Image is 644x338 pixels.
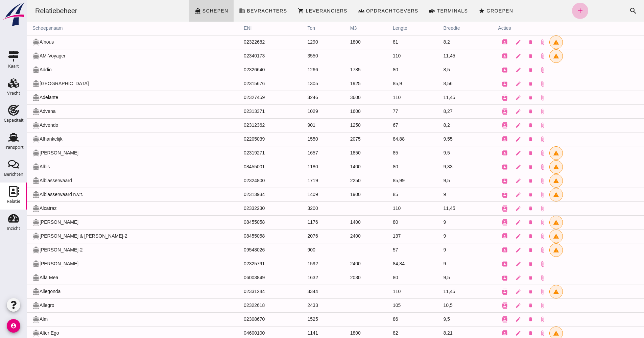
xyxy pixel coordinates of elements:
[211,160,275,174] td: 08455001
[5,191,13,198] i: directions_boat
[512,53,519,59] i: attach_file
[211,271,275,285] td: 06003849
[411,104,466,118] td: 8,27
[452,8,458,14] i: star
[501,81,506,86] i: delete
[211,229,275,243] td: 08455058
[411,215,466,229] td: 9
[360,229,411,243] td: 137
[318,132,360,146] td: 2075
[501,109,506,114] i: delete
[512,95,519,101] i: attach_file
[4,118,24,122] div: Capaciteit
[488,178,494,184] i: edit
[5,66,13,73] i: directions_boat
[501,123,506,128] i: delete
[275,49,318,63] td: 3550
[411,188,466,201] td: 9
[475,108,481,115] i: contacts
[488,150,494,156] i: edit
[512,39,519,45] i: attach_file
[360,146,411,160] td: 85
[411,49,466,63] td: 11,45
[501,137,506,142] i: delete
[318,63,360,77] td: 1785
[360,257,411,271] td: 84,84
[501,192,506,197] i: delete
[526,150,532,156] i: warning
[475,178,481,184] i: contacts
[5,177,13,184] i: directions_boat
[339,8,391,14] span: Opdrachtgevers
[488,316,494,322] i: edit
[318,22,360,35] th: m3
[275,257,318,271] td: 1592
[318,118,360,132] td: 1250
[411,160,466,174] td: 9,33
[488,53,494,59] i: edit
[488,136,494,142] i: edit
[526,39,532,45] i: warning
[501,247,506,252] i: delete
[488,206,494,212] i: edit
[278,8,320,14] span: Leveranciers
[512,275,519,281] i: attach_file
[275,146,318,160] td: 1657
[526,233,532,239] i: warning
[360,298,411,312] td: 105
[360,35,411,49] td: 81
[411,298,466,312] td: 10,5
[4,172,23,176] div: Berichten
[331,8,337,14] i: groups
[275,285,318,298] td: 3344
[360,201,411,215] td: 110
[488,247,494,253] i: edit
[526,219,532,225] i: warning
[488,95,494,101] i: edit
[212,8,218,14] i: business
[5,136,13,143] i: directions_boat
[488,81,494,87] i: edit
[211,215,275,229] td: 08455058
[275,229,318,243] td: 2076
[526,192,532,198] i: warning
[501,275,506,280] i: delete
[501,164,506,169] i: delete
[488,39,494,45] i: edit
[512,289,519,295] i: attach_file
[501,53,506,58] i: delete
[512,233,519,239] i: attach_file
[211,201,275,215] td: 02332230
[488,108,494,115] i: edit
[512,303,519,309] i: attach_file
[411,22,466,35] th: breedte
[5,80,13,87] i: directions_boat
[211,174,275,188] td: 02324800
[5,246,13,254] i: directions_boat
[7,91,20,95] div: Vracht
[318,271,360,285] td: 2030
[526,247,532,253] i: warning
[475,316,481,322] i: contacts
[512,206,519,212] i: attach_file
[512,108,519,115] i: attach_file
[512,122,519,128] i: attach_file
[5,163,13,170] i: directions_boat
[211,285,275,298] td: 02331244
[275,77,318,91] td: 1305
[168,8,174,14] i: directions_boat
[211,298,275,312] td: 02322618
[501,220,506,225] i: delete
[475,289,481,295] i: contacts
[475,330,481,336] i: contacts
[526,164,532,170] i: warning
[275,271,318,285] td: 1632
[602,7,610,15] i: search
[1,2,26,27] img: logo-small.a267ee39.svg
[318,146,360,160] td: 1850
[512,330,519,336] i: attach_file
[5,302,13,309] i: directions_boat
[488,261,494,267] i: edit
[459,8,486,14] span: Groepen
[7,226,20,231] div: Inzicht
